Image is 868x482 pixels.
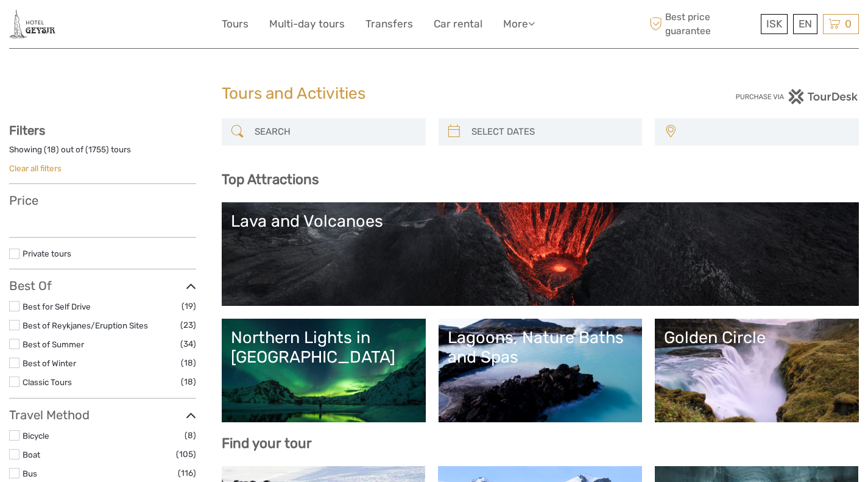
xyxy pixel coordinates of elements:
[231,211,850,297] a: Lava and Volcanoes
[448,328,633,413] a: Lagoons, Nature Baths and Spas
[181,356,196,370] span: (18)
[735,89,859,104] img: PurchaseViaTourDesk.png
[231,211,850,231] div: Lava and Volcanoes
[664,328,850,413] a: Golden Circle
[467,121,637,143] input: SELECT DATES
[222,15,249,33] a: Tours
[9,9,55,39] img: 2245-fc00950d-c906-46d7-b8c2-e740c3f96a38_logo_small.jpg
[9,278,196,293] h3: Best Of
[434,15,482,33] a: Car rental
[180,337,196,351] span: (34)
[23,321,148,330] a: Best of Reykjanes/Eruption Sites
[793,14,817,34] div: EN
[9,144,196,163] div: Showing ( ) out of ( ) tours
[178,466,196,480] span: (116)
[23,450,40,459] a: Boat
[222,435,312,452] b: Find your tour
[222,84,647,104] h1: Tours and Activities
[88,144,106,155] label: 1755
[9,163,62,173] a: Clear all filters
[180,318,196,332] span: (23)
[448,328,633,367] div: Lagoons, Nature Baths and Spas
[23,469,37,478] a: Bus
[269,15,345,33] a: Multi-day tours
[766,18,782,30] span: ISK
[664,328,850,347] div: Golden Circle
[503,15,535,33] a: More
[365,15,413,33] a: Transfers
[181,375,196,389] span: (18)
[646,10,758,37] span: Best price guarantee
[47,144,56,155] label: 18
[23,302,91,311] a: Best for Self Drive
[250,121,420,143] input: SEARCH
[185,428,196,442] span: (8)
[9,193,196,208] h3: Price
[23,431,49,441] a: Bicycle
[23,377,72,387] a: Classic Tours
[843,18,853,30] span: 0
[23,339,84,349] a: Best of Summer
[222,171,319,188] b: Top Attractions
[231,328,417,367] div: Northern Lights in [GEOGRAPHIC_DATA]
[231,328,417,413] a: Northern Lights in [GEOGRAPHIC_DATA]
[23,358,76,368] a: Best of Winter
[9,408,196,422] h3: Travel Method
[23,249,71,258] a: Private tours
[182,299,196,313] span: (19)
[9,123,45,138] strong: Filters
[176,447,196,461] span: (105)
